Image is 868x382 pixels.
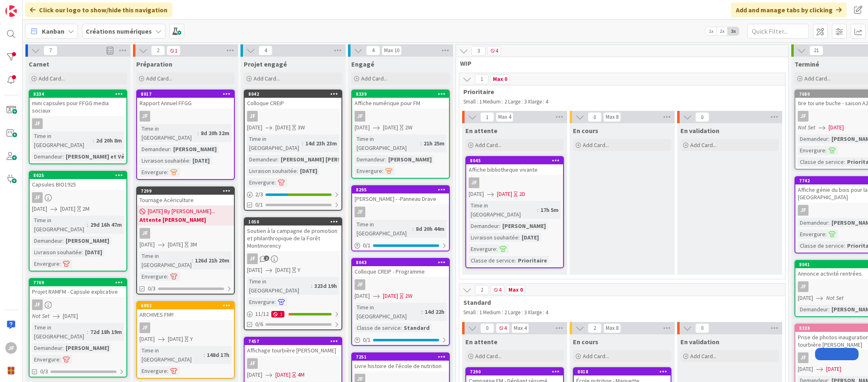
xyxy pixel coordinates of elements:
div: Demandeur [355,155,385,164]
div: [DATE] [298,166,319,175]
span: [DATE] [168,240,183,249]
span: 0/3 [148,284,156,293]
span: [DATE] By [PERSON_NAME]... [148,207,215,216]
div: JF [137,322,234,333]
div: Time in [GEOGRAPHIC_DATA] [140,124,197,142]
div: Time in [GEOGRAPHIC_DATA] [247,277,311,295]
div: Classe de service [469,256,515,265]
div: 7251Livre histoire de l'école de nutrition [352,353,449,371]
span: [DATE] [798,365,813,373]
a: 8043Colloque CREIP - ProgrammeJF[DATE][DATE]2WTime in [GEOGRAPHIC_DATA]:14d 22hClasse de service:... [351,258,450,346]
span: : [170,145,171,154]
div: Time in [GEOGRAPHIC_DATA] [355,134,420,152]
div: JF [32,299,43,310]
div: Time in [GEOGRAPHIC_DATA] [247,134,302,152]
div: Colloque CREIP - Programme [352,266,449,277]
span: Add Card... [475,141,502,149]
div: Envergure [140,366,167,375]
span: 2 [264,255,269,261]
div: 8042Colloque CREIP [245,90,341,108]
b: Créations numériques [86,27,152,35]
div: 0/1 [352,240,449,251]
div: 8043 [352,259,449,266]
img: Visit kanbanzone.com [5,5,17,17]
div: 148d 17h [205,350,231,359]
div: JF [355,111,365,122]
span: : [844,241,845,250]
div: Envergure [355,166,382,175]
div: Time in [GEOGRAPHIC_DATA] [469,201,537,219]
div: 7709 [30,279,126,286]
span: : [167,168,168,177]
span: Add Card... [146,75,172,82]
div: ARCHIVES FM!! [137,309,234,320]
div: 72d 18h 19m [88,327,124,336]
div: Classe de service [355,323,401,332]
div: Livre histoire de l'école de nutrition [352,361,449,371]
span: [DATE] [798,294,813,302]
div: JF [469,177,479,188]
div: 8017Rapport Annuel FFGG [137,90,234,108]
div: Livraison souhaitée [247,166,297,175]
div: JF [32,192,43,203]
span: : [62,343,64,352]
div: JF [30,192,126,203]
div: JF [466,177,563,188]
div: 7290 [466,368,563,375]
span: : [167,272,168,281]
div: Livraison souhaitée [140,156,189,165]
div: JF [245,358,341,369]
span: [DATE] [497,190,512,198]
div: 7251 [352,353,449,361]
a: 6992ARCHIVES FM!!JF[DATE][DATE]YTime in [GEOGRAPHIC_DATA]:148d 17hEnvergure: [136,301,235,379]
div: Standard [402,323,432,332]
div: Demandeur [140,145,170,154]
i: Not Set [32,312,50,320]
div: 8295 [352,186,449,193]
span: : [420,139,421,148]
div: Demandeur [798,134,828,143]
div: 8295[PERSON_NAME] - -Panneau Drave [352,186,449,204]
span: : [385,155,386,164]
span: [DATE] [829,123,844,132]
div: 6992 [141,303,234,308]
div: JF [798,352,808,363]
div: 8025 [30,172,126,179]
span: : [87,327,88,336]
div: Time in [GEOGRAPHIC_DATA] [32,323,87,341]
div: [PERSON_NAME] et Vé... [64,152,131,161]
div: 7457 [248,338,341,344]
div: 8045Affiche bibliotheque vivante [466,157,563,175]
span: 0/6 [255,320,263,329]
div: Envergure [140,168,167,177]
div: Affiche bibliotheque vivante [466,164,563,175]
div: 2M [82,205,89,213]
div: 3M [190,240,197,249]
span: : [277,155,279,164]
span: : [60,355,61,364]
span: : [62,152,64,161]
a: 7299Tournage Acériculture[DATE] By [PERSON_NAME]...Attente [PERSON_NAME]JF[DATE][DATE]3MTime in [... [136,186,235,295]
div: 6992ARCHIVES FM!! [137,302,234,320]
div: Y [190,335,193,343]
div: 2W [405,123,412,132]
div: Time in [GEOGRAPHIC_DATA] [355,220,412,238]
div: JF [352,279,449,290]
div: 8d 20h 32m [199,129,231,138]
div: JF [30,299,126,310]
div: Rapport Annuel FFGG [137,98,234,108]
div: 8043 [356,260,449,265]
div: 8045 [470,158,563,163]
div: Soutien à la campagne de promotion et philanthropique de la Forêt Montmorency [245,226,341,251]
div: 0/1 [352,335,449,345]
span: [DATE] [247,266,262,274]
div: 21h 25m [421,139,447,148]
span: : [60,259,61,268]
span: [DATE] [355,123,370,132]
span: : [421,307,423,316]
a: 8045Affiche bibliotheque vivanteJF[DATE][DATE]2DTime in [GEOGRAPHIC_DATA]:17h 5mDemandeur:[PERSON... [465,156,564,268]
div: Time in [GEOGRAPHIC_DATA] [140,251,192,269]
div: 8042 [245,90,341,98]
div: Capsules BIO1925 [30,179,126,190]
div: 7709Projet RAMFM - Capsule explicative [30,279,126,297]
